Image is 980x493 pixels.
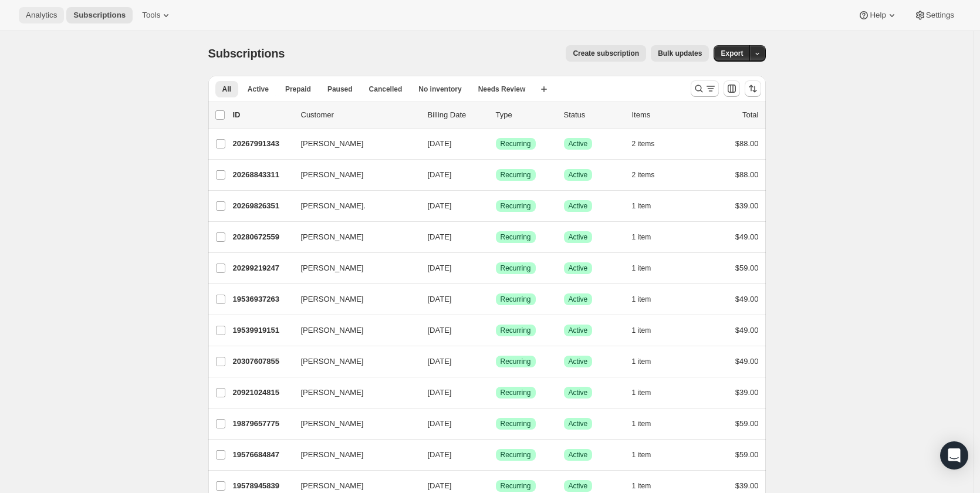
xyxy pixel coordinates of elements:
[691,80,719,97] button: Search and filter results
[651,45,709,62] button: Bulk updates
[564,109,623,121] p: Status
[569,139,588,148] span: Active
[940,441,968,470] div: Open Intercom Messenger
[233,325,292,336] p: 19539919151
[735,139,759,148] span: $88.00
[501,264,531,273] span: Recurring
[926,11,954,20] span: Settings
[501,295,531,304] span: Recurring
[233,384,759,401] div: 20921024815[PERSON_NAME][DATE]SuccessRecurringSuccessActive1 item$39.00
[907,7,961,23] button: Settings
[428,326,452,335] span: [DATE]
[222,85,231,94] span: All
[294,134,411,153] button: [PERSON_NAME]
[294,383,411,402] button: [PERSON_NAME]
[496,109,555,121] div: Type
[428,357,452,366] span: [DATE]
[735,295,759,303] span: $49.00
[428,295,452,303] span: [DATE]
[569,388,588,397] span: Active
[632,201,651,211] span: 1 item
[501,481,531,491] span: Recurring
[233,138,292,150] p: 20267991343
[735,481,759,490] span: $39.00
[632,295,651,304] span: 1 item
[428,450,452,459] span: [DATE]
[632,198,664,214] button: 1 item
[870,11,886,20] span: Help
[327,85,353,94] span: Paused
[301,418,364,430] span: [PERSON_NAME]
[233,356,292,367] p: 20307607855
[233,169,292,181] p: 20268843311
[569,419,588,428] span: Active
[418,85,461,94] span: No inventory
[26,11,57,20] span: Analytics
[501,170,531,180] span: Recurring
[566,45,646,62] button: Create subscription
[233,353,759,370] div: 20307607855[PERSON_NAME][DATE]SuccessRecurringSuccessActive1 item$49.00
[233,449,292,461] p: 19576684847
[632,419,651,428] span: 1 item
[735,357,759,366] span: $49.00
[301,109,418,121] p: Customer
[233,416,759,432] div: 19879657775[PERSON_NAME][DATE]SuccessRecurringSuccessActive1 item$59.00
[632,388,651,397] span: 1 item
[142,11,160,20] span: Tools
[428,109,486,121] p: Billing Date
[501,357,531,366] span: Recurring
[501,326,531,335] span: Recurring
[233,109,292,121] p: ID
[632,481,651,491] span: 1 item
[632,139,655,148] span: 2 items
[208,47,285,60] span: Subscriptions
[428,201,452,210] span: [DATE]
[735,170,759,179] span: $88.00
[501,139,531,148] span: Recurring
[632,416,664,432] button: 1 item
[632,167,668,183] button: 2 items
[735,201,759,210] span: $39.00
[428,388,452,397] span: [DATE]
[233,480,292,492] p: 19578945839
[632,384,664,401] button: 1 item
[569,450,588,460] span: Active
[735,450,759,459] span: $59.00
[294,259,411,278] button: [PERSON_NAME]
[742,109,758,121] p: Total
[233,136,759,152] div: 20267991343[PERSON_NAME][DATE]SuccessRecurringSuccessActive2 items$88.00
[233,447,759,463] div: 19576684847[PERSON_NAME][DATE]SuccessRecurringSuccessActive1 item$59.00
[301,169,364,181] span: [PERSON_NAME]
[66,7,133,23] button: Subscriptions
[294,228,411,246] button: [PERSON_NAME]
[301,356,364,367] span: [PERSON_NAME]
[735,388,759,397] span: $39.00
[569,295,588,304] span: Active
[724,80,740,97] button: Customize table column order and visibility
[428,139,452,148] span: [DATE]
[233,200,292,212] p: 20269826351
[632,229,664,245] button: 1 item
[428,170,452,179] span: [DATE]
[569,264,588,273] span: Active
[301,293,364,305] span: [PERSON_NAME]
[428,264,452,272] span: [DATE]
[745,80,761,97] button: Sort the results
[535,81,553,97] button: Create new view
[632,232,651,242] span: 1 item
[233,387,292,399] p: 20921024815
[294,321,411,340] button: [PERSON_NAME]
[294,414,411,433] button: [PERSON_NAME]
[632,450,651,460] span: 1 item
[569,232,588,242] span: Active
[233,418,292,430] p: 19879657775
[714,45,750,62] button: Export
[135,7,179,23] button: Tools
[478,85,526,94] span: Needs Review
[301,325,364,336] span: [PERSON_NAME]
[301,480,364,492] span: [PERSON_NAME]
[632,264,651,273] span: 1 item
[73,11,126,20] span: Subscriptions
[569,357,588,366] span: Active
[233,322,759,339] div: 19539919151[PERSON_NAME][DATE]SuccessRecurringSuccessActive1 item$49.00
